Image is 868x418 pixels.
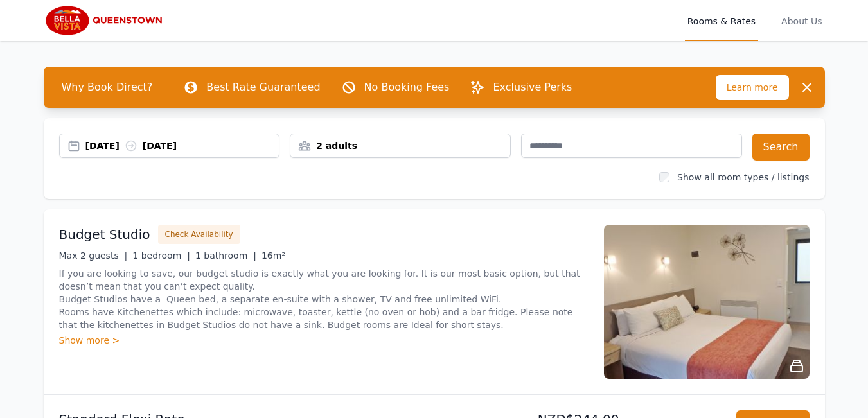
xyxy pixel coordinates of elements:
span: 1 bedroom | [132,250,190,261]
span: 16m² [261,250,285,261]
div: 2 adults [290,139,510,152]
label: Show all room types / listings [677,172,809,182]
span: Learn more [716,75,789,100]
img: Bella Vista Queenstown [44,5,168,36]
span: Max 2 guests | [59,250,128,261]
button: Check Availability [158,225,240,244]
div: [DATE] [DATE] [85,139,279,152]
div: Show more > [59,334,589,347]
p: No Booking Fees [364,80,450,95]
p: If you are looking to save, our budget studio is exactly what you are looking for. It is our most... [59,267,589,331]
p: Exclusive Perks [493,80,572,95]
span: Why Book Direct? [51,74,163,100]
p: Best Rate Guaranteed [206,80,320,95]
span: 1 bathroom | [195,250,256,261]
button: Search [752,134,810,161]
h3: Budget Studio [59,225,150,243]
